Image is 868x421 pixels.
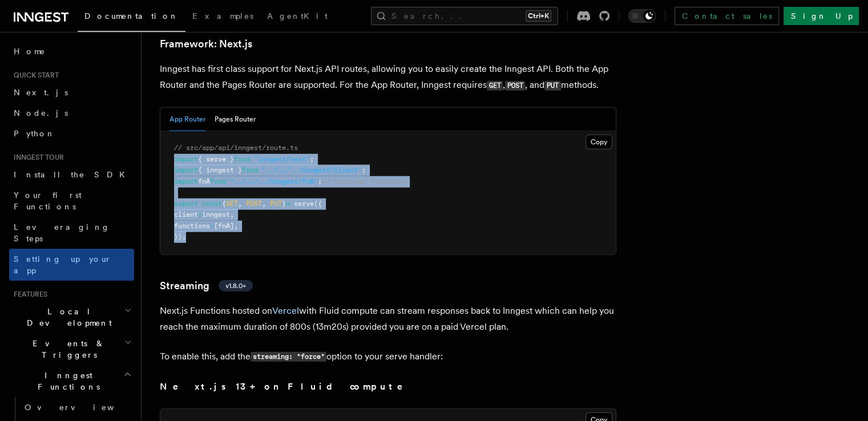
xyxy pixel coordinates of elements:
[198,166,242,174] span: { inngest }
[198,155,234,163] span: { serve }
[254,155,310,163] span: "inngest/next"
[230,177,318,185] span: "../../../inngest/fnA"
[14,46,46,57] span: Home
[198,211,202,218] span: :
[282,200,286,208] span: }
[260,3,334,31] a: AgentKit
[14,222,110,243] span: Leveraging Steps
[9,153,64,162] span: Inngest tour
[160,278,253,294] a: Streamingv1.8.0+
[9,301,134,333] button: Local Development
[14,129,55,138] span: Python
[174,222,210,230] span: functions
[9,41,134,62] a: Home
[322,177,406,185] span: // Your own functions
[526,10,551,22] kbd: Ctrl+K
[371,7,558,25] button: Search...Ctrl+K
[675,7,779,25] a: Contact sales
[267,11,328,21] span: AgentKit
[160,349,616,365] p: To enable this, add the option to your serve handler:
[9,249,134,281] a: Setting up your app
[314,200,322,208] span: ({
[362,166,366,174] span: ;
[210,177,226,185] span: from
[174,155,198,163] span: import
[198,177,210,185] span: fnA
[9,333,134,365] button: Events & Triggers
[14,108,68,118] span: Node.js
[160,36,252,52] a: Framework: Next.js
[9,365,134,397] button: Inngest Functions
[310,155,314,163] span: ;
[202,211,230,218] span: inngest
[210,222,214,230] span: :
[262,166,362,174] span: "../../../inngest/client"
[222,200,226,208] span: {
[9,164,134,185] a: Install the SDK
[9,103,134,123] a: Node.js
[174,200,198,208] span: export
[14,170,132,179] span: Install the SDK
[202,200,222,208] span: const
[586,135,612,149] button: Copy
[230,211,234,218] span: ,
[238,200,242,208] span: ,
[160,303,616,335] p: Next.js Functions hosted on with Fluid compute can stream responses back to Inngest which can hel...
[14,254,112,275] span: Setting up your app
[9,71,59,80] span: Quick start
[215,108,256,131] button: Pages Router
[174,166,198,174] span: import
[294,200,314,208] span: serve
[14,191,82,211] span: Your first Functions
[160,381,419,392] strong: Next.js 13+ on Fluid compute
[234,222,238,230] span: ,
[9,290,47,299] span: Features
[544,81,560,91] code: PUT
[226,200,238,208] span: GET
[14,88,68,97] span: Next.js
[78,3,185,32] a: Documentation
[9,370,123,392] span: Inngest Functions
[270,200,282,208] span: PUT
[9,217,134,249] a: Leveraging Steps
[262,200,266,208] span: ,
[272,305,299,316] a: Vercel
[25,403,142,412] span: Overview
[169,108,205,131] button: App Router
[9,306,124,329] span: Local Development
[225,281,246,290] span: v1.8.0+
[628,9,656,23] button: Toggle dark mode
[286,200,290,208] span: =
[784,7,859,25] a: Sign Up
[487,81,503,91] code: GET
[174,211,198,218] span: client
[84,11,179,21] span: Documentation
[9,185,134,217] a: Your first Functions
[9,338,124,361] span: Events & Triggers
[242,166,258,174] span: from
[192,11,253,21] span: Examples
[20,397,134,418] a: Overview
[174,233,186,241] span: });
[185,3,260,31] a: Examples
[251,352,326,362] code: streaming: "force"
[318,177,322,185] span: ;
[214,222,234,230] span: [fnA]
[246,200,262,208] span: POST
[9,82,134,103] a: Next.js
[174,177,198,185] span: import
[160,61,616,94] p: Inngest has first class support for Next.js API routes, allowing you to easily create the Inngest...
[9,123,134,144] a: Python
[234,155,250,163] span: from
[174,144,298,152] span: // src/app/api/inngest/route.ts
[505,81,525,91] code: POST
